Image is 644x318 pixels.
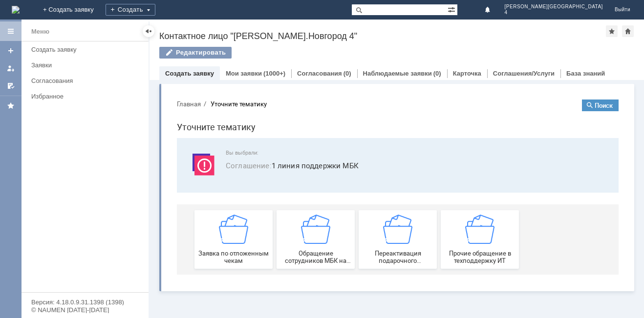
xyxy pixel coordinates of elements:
[8,28,450,42] h1: Уточните тематику
[622,25,634,37] div: Сделать домашней страницей
[214,123,243,152] img: getfafe0041f1c547558d014b707d1d9f05
[110,158,183,173] span: Обращение сотрудников МБК на недоступность тех. поддержки
[3,60,19,76] a: Мои заявки
[343,70,351,77] div: (0)
[31,307,139,313] div: © NAUMEN [DATE]-[DATE]
[493,70,555,77] a: Соглашения/Услуги
[453,70,481,77] a: Карточка
[297,70,342,77] a: Согласования
[50,123,79,152] img: getfafe0041f1c547558d014b707d1d9f05
[31,61,143,69] div: Заявки
[31,77,143,84] div: Согласования
[606,25,618,37] div: Добавить в избранное
[433,70,441,77] div: (0)
[132,123,161,152] img: getfafe0041f1c547558d014b707d1d9f05
[413,8,450,20] button: Поиск
[3,78,19,94] a: Мои согласования
[27,58,147,73] a: Заявки
[57,58,438,64] span: Вы выбрали:
[28,158,101,173] span: Заявка по отложенным чекам
[107,119,186,177] button: Обращение сотрудников МБК на недоступность тех. поддержки
[106,4,155,16] div: Создать
[57,68,438,79] span: 1 линия поддержки МБК
[193,158,265,173] span: Переактивация подарочного сертификата
[566,70,605,77] a: База знаний
[226,70,262,77] a: Мои заявки
[20,58,49,87] img: svg%3E
[275,158,347,173] span: Прочие обращение в техподдержку ИТ
[505,10,603,16] span: 4
[25,119,104,177] button: Заявка по отложенным чекам
[31,26,49,38] div: Меню
[165,70,214,77] a: Создать заявку
[263,70,285,77] div: (1000+)
[12,6,20,14] img: logo
[27,73,147,88] a: Согласования
[27,42,147,57] a: Создать заявку
[190,119,268,177] a: Переактивация подарочного сертификата
[296,123,325,152] img: getfafe0041f1c547558d014b707d1d9f05
[363,70,432,77] a: Наблюдаемые заявки
[159,31,606,41] div: Контактное лицо "[PERSON_NAME].Новгород 4"
[8,8,32,17] button: Главная
[12,6,20,14] a: Перейти на домашнюю страницу
[3,43,19,59] a: Создать заявку
[31,299,139,305] div: Версия: 4.18.0.9.31.1398 (1398)
[272,119,350,177] a: Прочие обращение в техподдержку ИТ
[57,69,103,79] span: Соглашение :
[42,9,98,16] div: Уточните тематику
[505,4,603,10] span: [PERSON_NAME][GEOGRAPHIC_DATA]
[31,93,132,100] div: Избранное
[448,4,457,14] span: Расширенный поиск
[31,46,143,53] div: Создать заявку
[143,25,154,37] div: Скрыть меню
